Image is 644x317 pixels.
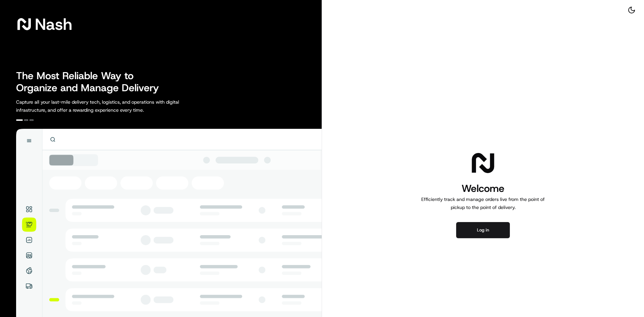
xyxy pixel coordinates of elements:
[35,17,72,31] span: Nash
[456,222,510,238] button: Log in
[16,98,209,114] p: Capture all your last-mile delivery tech, logistics, and operations with digital infrastructure, ...
[419,182,547,195] h1: Welcome
[419,195,547,211] p: Efficiently track and manage orders live from the point of pickup to the point of delivery.
[16,70,166,94] h2: The Most Reliable Way to Organize and Manage Delivery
